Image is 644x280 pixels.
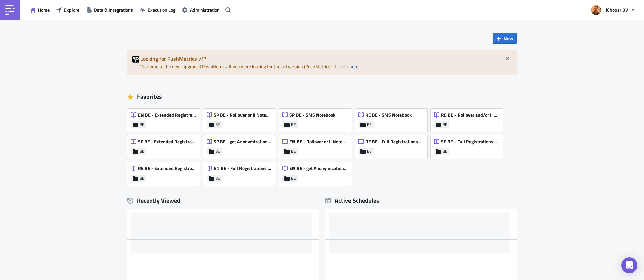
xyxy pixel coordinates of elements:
span: iChoosr BV [606,6,628,13]
span: RE BE - Full Registrations export for project/community [365,139,424,145]
a: SP BE - get Anonymization listBE [203,132,279,159]
span: BE [291,122,296,127]
img: Avatar [590,4,602,16]
span: BE [140,176,144,181]
button: New [493,33,517,44]
span: BE [291,149,296,154]
span: BE [367,149,372,154]
div: Favorites [127,92,517,102]
button: Data & Integrations [83,5,137,15]
span: Explore [64,6,79,13]
span: BE [140,149,144,154]
a: EN BE - Extended Registrations exportBE [127,105,203,132]
a: SP BE - Extended Registrations exportBE [127,132,203,159]
span: RE BE - Rollover and/or II Notebook [441,112,499,118]
button: Administration [179,5,223,15]
a: RE BE - Rollover and/or II NotebookBE [431,105,506,132]
button: Home [27,5,53,15]
span: Home [38,6,50,13]
span: BE [291,176,296,181]
button: Explore [53,5,83,15]
span: SP BE - Extended Registrations export [138,139,196,145]
a: RE BE - SMS NotebookBE [355,105,431,132]
span: SP BE - SMS Notebook [289,112,335,118]
a: RE BE - Full Registrations export for project/communityBE [355,132,431,159]
a: EN BE - Full Registrations export for project/communityBE [203,159,279,186]
a: click here [340,63,358,70]
img: PushMetrics [5,5,15,15]
div: Active Schedules [325,197,379,204]
a: SP BE - Full Registrations export for project/communityBE [431,132,506,159]
span: BE [443,149,447,154]
a: SP BE - Rollover or II NotebookBE [203,105,279,132]
button: Execution Log [137,5,179,15]
span: BE [215,149,220,154]
span: Administration [190,6,220,13]
div: Recently Viewed [127,196,319,206]
div: Welcome to the new, upgraded PushMetrics. If you were looking for the old version (PushMetrics v1... [127,50,517,75]
span: BE [443,122,447,127]
a: RE BE - Extended Registrations exportBE [127,159,203,186]
div: Open Intercom Messenger [621,257,637,273]
span: New [504,35,513,42]
span: EN BE - get Anonymization list [289,165,348,171]
a: EN BE - Rollover or II NotebookBE [279,132,355,159]
span: Execution Log [148,6,175,13]
span: EN BE - Extended Registrations export [138,112,196,118]
h5: Looking for PushMetrics v1? [140,56,512,61]
span: SP BE - get Anonymization list [214,139,272,145]
span: SP BE - Full Registrations export for project/community [441,139,499,145]
span: EN BE - Full Registrations export for project/community [214,165,272,171]
span: EN BE - Rollover or II Notebook [289,139,348,145]
span: RE BE - Extended Registrations export [138,165,196,171]
span: BE [140,122,144,127]
button: iChoosr BV [587,3,639,17]
span: BE [215,122,220,127]
span: BE [367,122,372,127]
span: SP BE - Rollover or II Notebook [214,112,272,118]
a: EN BE - get Anonymization listBE [279,159,355,186]
span: RE BE - SMS Notebook [365,112,412,118]
span: Data & Integrations [94,6,133,13]
a: SP BE - SMS NotebookBE [279,105,355,132]
span: BE [215,176,220,181]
